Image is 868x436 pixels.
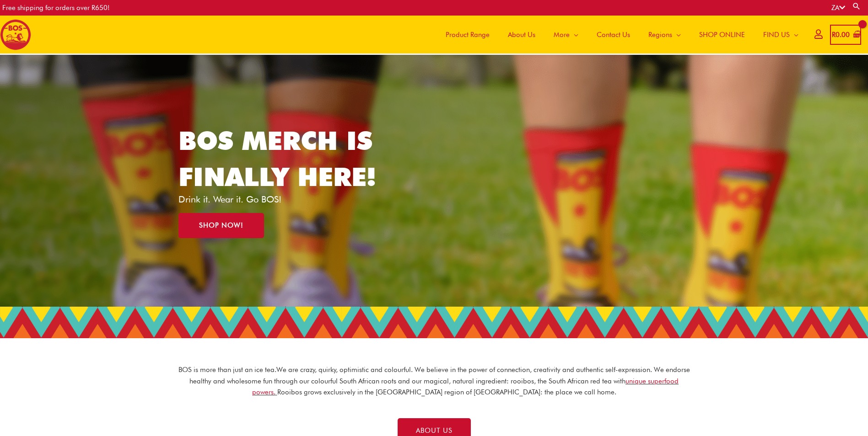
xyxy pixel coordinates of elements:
span: SHOP NOW! [199,222,243,229]
a: View Shopping Cart, empty [830,25,861,45]
a: More [545,16,588,53]
span: SHOP ONLINE [699,21,745,48]
span: More [554,21,570,48]
a: Regions [639,16,690,53]
span: ABOUT US [416,427,453,434]
a: Product Range [437,16,499,53]
nav: Site Navigation [430,16,808,53]
a: Contact Us [588,16,639,53]
a: ZA [831,4,845,12]
span: Product Range [446,21,490,48]
span: FIND US [763,21,790,48]
a: BOS MERCH IS FINALLY HERE! [178,125,376,191]
span: About Us [508,21,535,48]
a: About Us [499,16,545,53]
span: Regions [648,21,672,48]
p: BOS is more than just an ice tea. We are crazy, quirky, optimistic and colourful. We believe in t... [178,364,690,398]
a: SHOP NOW! [178,213,264,238]
a: Search button [852,2,861,11]
a: SHOP ONLINE [690,16,754,53]
span: Contact Us [597,21,630,48]
span: R [832,31,836,39]
p: Drink it. Wear it. Go BOS! [178,195,390,204]
bdi: 0.00 [832,31,850,39]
